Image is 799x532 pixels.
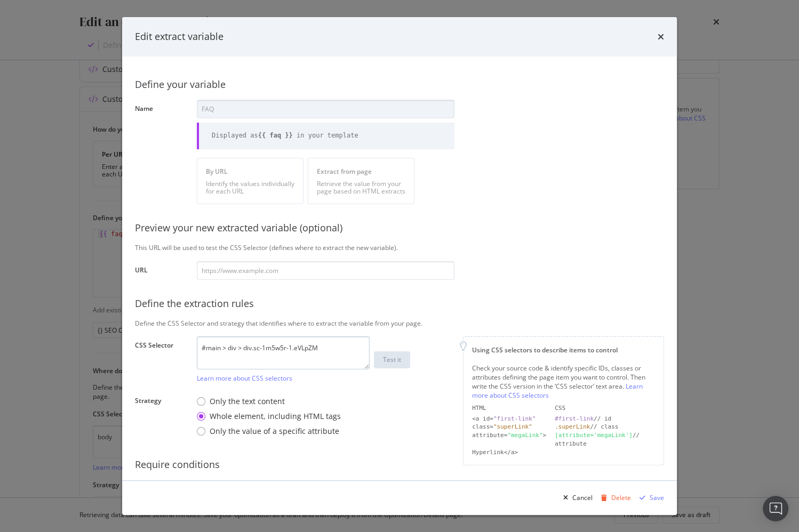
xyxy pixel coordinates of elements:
label: Name [135,104,188,146]
div: Preview your new extracted variable (optional) [135,221,664,235]
div: Edit extract variable [135,30,223,44]
textarea: #main > div > div.sc-1m5w5r-1.eVLpZM [197,336,370,369]
b: {{ faq }} [258,132,293,139]
div: Define the CSS Selector and strategy that identifies where to extract the variable from your page. [135,319,664,328]
div: [attribute='megaLink'] [555,432,633,439]
div: This URL will be used to test the CSS Selector (defines where to extract the new variable). [135,243,664,252]
div: Delete [611,493,631,502]
div: Require conditions [135,458,664,472]
div: Define your variable [135,78,664,92]
div: attribute= > [472,431,546,448]
div: Whole element, including HTML tags [197,411,341,422]
button: Delete [597,489,631,506]
div: "superLink" [493,423,532,430]
div: Hyperlink</a> [472,448,546,457]
div: // class [555,423,655,431]
div: Open Intercom Messenger [763,496,788,521]
div: Check your source code & identify specific IDs, classes or attributes defining the page item you ... [472,364,655,400]
div: // id [555,415,655,423]
div: Test it [383,355,401,364]
div: Define the extraction rules [135,297,664,311]
div: CSS [555,404,655,413]
button: Test it [374,351,410,368]
label: Strategy [135,396,188,438]
div: "megaLink" [507,432,542,439]
input: https://www.example.com [197,261,454,280]
div: Only the value of a specific attribute [210,426,339,437]
div: Only the text content [197,396,341,407]
div: Identify the values individually for each URL [206,180,294,195]
div: Only the text content [210,396,285,407]
div: Using CSS selectors to describe items to control [472,345,655,354]
button: Save [635,489,664,506]
div: Only the value of a specific attribute [197,426,341,437]
div: Save [650,493,664,502]
a: Learn more about CSS selectors [472,382,643,400]
div: HTML [472,404,546,413]
div: "first-link" [493,415,536,422]
div: Cancel [572,493,593,502]
div: By URL [206,167,294,176]
div: // attribute [555,431,655,448]
div: class= [472,423,546,431]
div: <a id= [472,415,546,423]
button: Cancel [559,489,593,506]
label: URL [135,265,188,277]
div: Retrieve the value from your page based on HTML extracts [317,180,405,195]
a: Learn more about CSS selectors [197,374,292,383]
div: Extract from page [317,167,405,176]
label: CSS Selector [135,341,188,380]
div: Whole element, including HTML tags [210,411,341,422]
div: Displayed as in your template [212,131,358,140]
div: times [658,30,664,44]
div: modal [122,17,677,515]
div: #first-link [555,415,594,422]
div: .superLink [555,423,590,430]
